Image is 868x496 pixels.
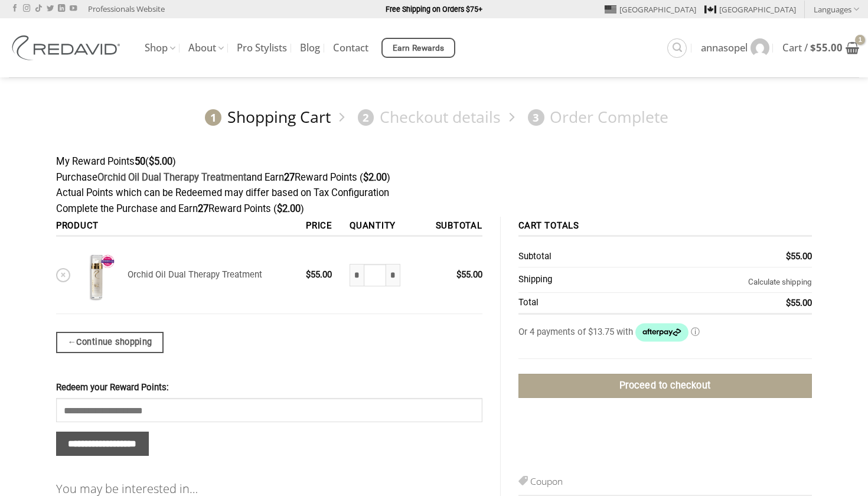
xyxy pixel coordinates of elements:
a: Information - Opens a dialog [691,327,700,337]
nav: Checkout steps [56,98,812,136]
input: Reduce quantity of Orchid Oil Dual Therapy Treatment [350,264,364,286]
th: Cart totals [518,217,812,237]
strong: Free Shipping on Orders $75+ [386,5,482,14]
a: annasopel [701,32,769,63]
a: Languages [814,1,859,18]
th: Subtotal [419,217,482,237]
th: Price [302,217,345,237]
span: 2.00 [277,203,301,214]
a: [GEOGRAPHIC_DATA] [605,1,696,18]
a: Search [667,38,687,58]
strong: 27 [198,203,208,214]
a: Proceed to checkout [518,374,812,398]
a: Orchid Oil Dual Therapy Treatment [97,172,246,183]
a: Follow on TikTok [35,5,42,13]
a: Calculate shipping [748,278,812,286]
span: $ [363,172,368,183]
a: Shop [145,37,175,60]
iframe: PayPal-paypal [531,407,812,431]
a: Follow on YouTube [70,5,77,13]
th: Total [518,293,624,315]
th: Subtotal [518,247,624,267]
span: 2.00 [363,172,387,183]
span: $ [456,269,461,280]
a: 1Shopping Cart [200,107,331,128]
input: Increase quantity of Orchid Oil Dual Therapy Treatment [386,264,400,286]
span: 5.00 [149,156,172,167]
th: Product [56,217,302,237]
iframe: PayPal-paylater [531,436,812,459]
bdi: 55.00 [786,298,812,308]
span: ← [67,335,76,349]
div: Purchase and Earn Reward Points ( ) [56,170,812,186]
span: $ [786,298,791,308]
a: Follow on LinkedIn [58,5,65,13]
span: Earn Rewards [393,42,445,55]
span: $ [277,203,282,214]
th: Quantity [345,217,419,237]
div: Complete the Purchase and Earn Reward Points ( ) [56,201,812,217]
bdi: 55.00 [456,269,482,280]
strong: 50 [135,156,145,167]
bdi: 55.00 [810,41,843,54]
a: Continue shopping [56,332,164,353]
bdi: 55.00 [786,251,812,262]
a: 2Checkout details [352,107,501,128]
span: $ [149,156,154,167]
a: Pro Stylists [237,37,287,58]
a: Follow on Instagram [23,5,30,13]
a: Contact [333,37,368,58]
a: Follow on Facebook [11,5,18,13]
bdi: 55.00 [306,269,332,280]
img: REDAVID Orchid Oil Dual Therapy ~ Award Winning Curl Care [74,246,119,305]
a: Blog [300,37,320,58]
a: [GEOGRAPHIC_DATA] [704,1,796,18]
div: Actual Points which can be Redeemed may differ based on Tax Configuration [56,185,812,201]
span: 1 [205,109,221,126]
a: About [188,37,224,60]
span: $ [810,41,816,54]
span: $ [306,269,311,280]
a: Orchid Oil Dual Therapy Treatment [128,269,262,280]
th: Shipping [518,267,624,293]
a: Remove Orchid Oil Dual Therapy Treatment from cart [56,268,70,282]
span: Or 4 payments of $13.75 with [518,327,635,337]
span: annasopel [701,43,748,53]
div: My Reward Points ( ) [56,154,812,170]
img: REDAVID Salon Products | United States [9,35,127,60]
label: Redeem your Reward Points: [56,381,482,395]
a: Earn Rewards [381,38,455,58]
a: Follow on Twitter [47,5,54,13]
span: Cart / [782,43,843,53]
strong: 27 [284,172,295,183]
span: $ [786,251,791,262]
input: Product quantity [364,264,386,286]
span: 2 [358,109,374,126]
a: View cart [782,35,859,61]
